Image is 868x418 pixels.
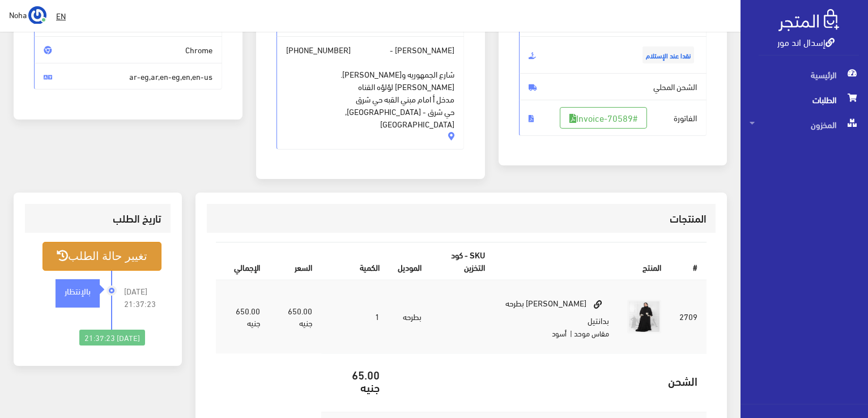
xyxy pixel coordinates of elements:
h5: 65.00 جنيه [330,368,380,393]
td: 2709 [670,280,707,353]
div: [DATE] 21:37:23 [79,330,145,346]
th: السعر [269,243,322,280]
span: [PERSON_NAME] - [276,36,465,150]
th: الكمية [321,243,389,280]
span: ar-eg,ar,en-eg,en,en-us [34,63,222,90]
small: | أسود [552,326,572,340]
a: الطلبات [741,87,868,112]
td: [PERSON_NAME] بطرحه بدانتيل [494,280,618,353]
td: 650.00 جنيه [269,280,322,353]
th: اﻹجمالي [216,243,269,280]
strong: بالإنتظار [65,284,91,297]
span: شارع الجمهوريه و[PERSON_NAME]. [PERSON_NAME] لؤلؤه القناه مدخل أ امام مبني القبه حي شرق حي شرق - ... [286,56,455,130]
th: SKU - كود التخزين [431,243,494,280]
small: مقاس موحد [574,326,609,340]
td: بطرحه [389,280,431,353]
a: EN [52,6,70,26]
img: . [778,9,839,31]
img: ... [28,6,46,24]
span: [PHONE_NUMBER] [286,44,351,56]
span: [DATE] 21:37:23 [124,285,161,310]
th: # [670,243,707,280]
a: #Invoice-70589 [560,107,647,129]
th: المنتج [494,243,670,280]
span: الرئيسية [750,62,859,87]
span: المخزون [750,112,859,137]
span: الفاتورة [519,100,707,136]
h5: الشحن [398,374,697,387]
span: Noha [9,7,27,22]
a: المخزون [741,112,868,137]
th: الموديل [389,243,431,280]
button: تغيير حالة الطلب [42,242,161,271]
a: ... Noha [9,6,46,24]
span: الطلبات [750,87,859,112]
a: الرئيسية [741,62,868,87]
h3: المنتجات [216,213,707,224]
span: الشحن المحلي [519,73,707,100]
td: 1 [321,280,389,353]
a: إسدال اند مور [777,33,835,50]
h3: تاريخ الطلب [34,213,161,224]
span: نقدا عند الإستلام [643,46,694,63]
u: EN [56,8,66,23]
td: 650.00 جنيه [216,280,269,353]
span: Chrome [34,36,222,63]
